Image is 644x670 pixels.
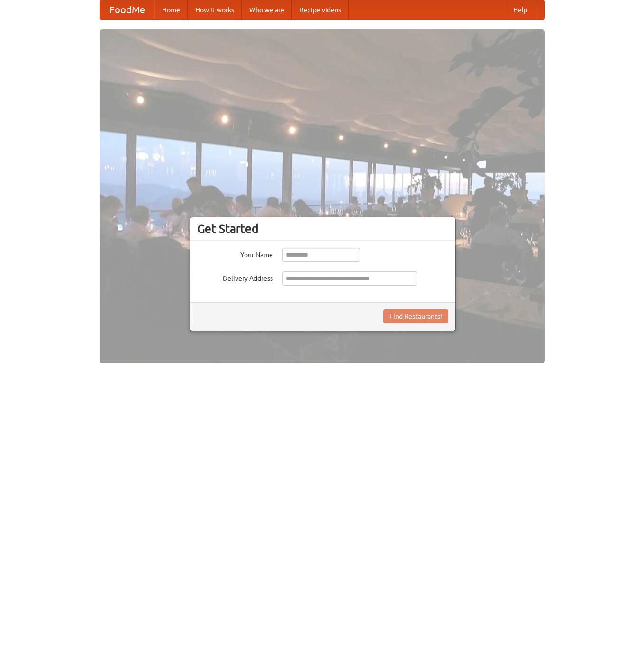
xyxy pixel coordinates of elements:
[100,0,154,19] a: FoodMe
[242,0,292,19] a: Who we are
[188,0,242,19] a: How it works
[197,222,448,236] h3: Get Started
[197,248,273,259] label: Your Name
[154,0,188,19] a: Home
[292,0,349,19] a: Recipe videos
[197,271,273,283] label: Delivery Address
[383,309,448,323] button: Find Restaurants!
[506,0,535,19] a: Help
